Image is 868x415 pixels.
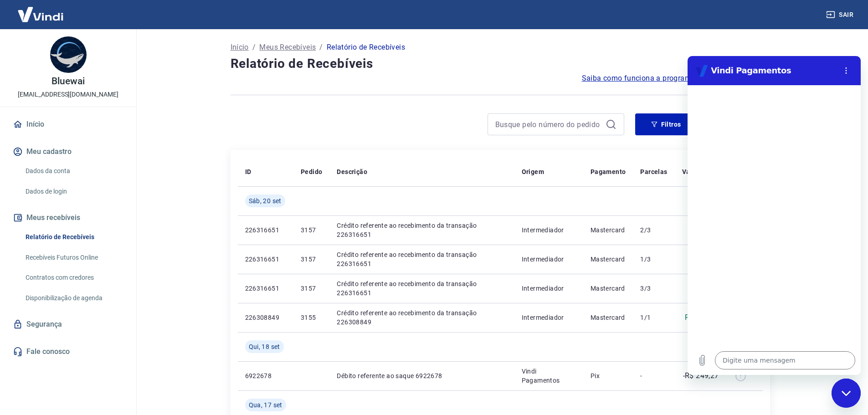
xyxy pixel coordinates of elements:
p: 6922678 [245,371,286,380]
p: Crédito referente ao recebimento da transação 226316651 [337,221,507,239]
p: Pix [591,371,626,380]
p: - [640,371,667,380]
p: Relatório de Recebíveis [327,42,405,53]
a: Fale conosco [11,342,125,362]
button: Sair [824,6,857,23]
p: Pagamento [591,167,626,176]
button: Meu cadastro [11,142,125,162]
p: Crédito referente ao recebimento da transação 226308849 [337,308,507,327]
p: Origem [522,167,544,176]
p: 3157 [301,284,322,293]
span: Sáb, 20 set [249,196,282,205]
p: R$ 226,49 [685,312,719,323]
p: Valor Líq. [682,167,712,176]
p: Mastercard [591,284,626,293]
p: Vindi Pagamentos [522,367,576,385]
a: Dados de login [22,182,125,201]
a: Recebíveis Futuros Online [22,248,125,267]
p: Intermediador [522,284,576,293]
button: Filtros [635,113,697,135]
a: Relatório de Recebíveis [22,228,125,246]
p: 3/3 [640,284,667,293]
a: Meus Recebíveis [259,42,316,53]
p: ID [245,167,252,176]
a: Saiba como funciona a programação dos recebimentos [582,73,770,84]
p: 226316651 [245,225,286,235]
h4: Relatório de Recebíveis [231,55,770,73]
p: Débito referente ao saque 6922678 [337,371,507,380]
p: Mastercard [591,255,626,264]
iframe: Janela de mensagens [688,56,861,375]
a: Início [231,42,249,53]
input: Busque pelo número do pedido [495,118,602,131]
p: / [252,42,256,53]
p: Mastercard [591,313,626,322]
p: Pedido [301,167,322,176]
p: 3155 [301,313,322,322]
span: Qui, 18 set [249,342,280,351]
span: Qua, 17 set [249,400,282,410]
p: Intermediador [522,255,576,264]
p: 3157 [301,255,322,264]
p: 226316651 [245,284,286,293]
iframe: Botão para abrir a janela de mensagens, conversa em andamento [832,379,861,408]
a: Dados da conta [22,162,125,180]
p: Crédito referente ao recebimento da transação 226316651 [337,250,507,268]
p: Intermediador [522,313,576,322]
p: Bluewai [51,77,85,86]
a: Início [11,114,125,134]
img: 14d6ef97-1c9c-4ac6-8643-76bb42d459e7.jpeg [50,36,87,73]
img: Vindi [11,0,70,28]
p: Mastercard [591,225,626,235]
p: Descrição [337,167,367,176]
p: Parcelas [640,167,667,176]
p: [EMAIL_ADDRESS][DOMAIN_NAME] [18,90,118,99]
p: / [319,42,323,53]
p: 226308849 [245,313,286,322]
p: 226316651 [245,255,286,264]
p: Intermediador [522,225,576,235]
button: Meus recebíveis [11,208,125,228]
p: 2/3 [640,225,667,235]
p: 3157 [301,225,322,235]
a: Segurança [11,314,125,334]
p: Crédito referente ao recebimento da transação 226316651 [337,279,507,297]
a: Disponibilização de agenda [22,289,125,307]
p: 1/3 [640,255,667,264]
p: -R$ 249,27 [683,370,719,381]
p: 1/1 [640,313,667,322]
a: Contratos com credores [22,268,125,287]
